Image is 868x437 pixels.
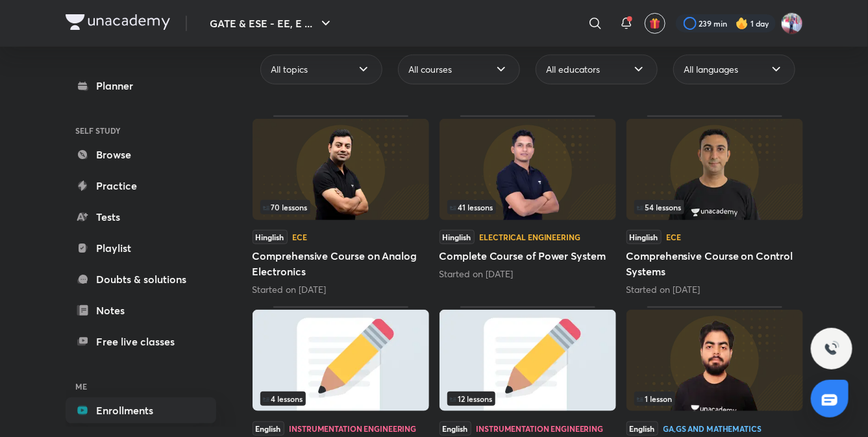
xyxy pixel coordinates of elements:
span: 12 lessons [450,395,493,403]
div: Instrumentation Engineering [477,425,604,432]
div: infocontainer [447,392,608,406]
div: left [634,392,795,406]
div: infocontainer [260,392,421,406]
div: infosection [447,200,608,214]
div: infosection [447,392,608,406]
img: Thumbnail [440,310,616,411]
div: Comprehensive Course on Analog Electronics [253,116,429,296]
span: All languages [684,63,739,76]
a: Playlist [66,235,216,261]
span: All educators [547,63,601,76]
span: 41 lessons [450,203,493,211]
div: ECE [667,233,682,241]
img: Thumbnail [626,310,803,411]
img: Thumbnail [440,119,616,220]
div: left [260,200,421,214]
div: infosection [260,392,421,406]
button: avatar [645,13,665,34]
span: 4 lessons [263,395,303,403]
div: GA,GS and Mathematics [663,425,762,432]
img: Thumbnail [253,310,429,411]
h5: Comprehensive Course on Analog Electronics [253,248,429,279]
img: Thumbnail [626,119,803,220]
div: Instrumentation Engineering [290,425,417,432]
img: avatar [649,18,661,29]
img: Company Logo [66,14,170,30]
a: Free live classes [66,329,216,355]
div: infosection [634,392,795,406]
div: infosection [260,200,421,214]
div: Comprehensive Course on Control Systems [626,116,803,296]
span: Hinglish [626,230,662,244]
a: Tests [66,204,216,230]
img: streak [736,17,749,30]
img: Pradeep Kumar [781,12,803,34]
div: ECE [293,233,308,241]
span: 1 lesson [637,395,673,403]
div: infocontainer [447,200,608,214]
span: Hinglish [440,230,475,244]
span: English [253,421,284,436]
div: infosection [634,200,795,214]
h5: Comprehensive Course on Control Systems [626,248,803,279]
h6: ME [66,375,216,397]
div: left [260,392,421,406]
div: Started on Aug 13 [440,268,616,281]
a: Company Logo [66,14,170,33]
a: Practice [66,173,216,199]
div: Started on Aug 26 [253,283,429,296]
div: infocontainer [634,200,795,214]
span: All topics [271,63,308,76]
div: Started on Jul 31 [626,283,803,296]
h6: SELF STUDY [66,119,216,142]
div: left [634,200,795,214]
a: Enrollments [66,397,216,423]
div: left [447,392,608,406]
a: Browse [66,142,216,168]
div: infocontainer [260,200,421,214]
div: infocontainer [634,392,795,406]
img: Thumbnail [253,119,429,220]
span: 70 lessons [263,203,308,211]
h5: Complete Course of Power System [440,248,616,264]
div: Electrical Engineering [480,233,580,241]
div: Complete Course of Power System [440,116,616,296]
img: ttu [824,341,839,356]
span: English [440,421,471,436]
a: Notes [66,297,216,323]
span: Hinglish [253,230,288,244]
div: left [447,200,608,214]
a: Doubts & solutions [66,266,216,292]
span: English [626,421,658,436]
button: GATE & ESE - EE, E ... [203,10,341,36]
a: Planner [66,73,216,99]
span: All courses [409,63,453,76]
span: 54 lessons [637,203,682,211]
